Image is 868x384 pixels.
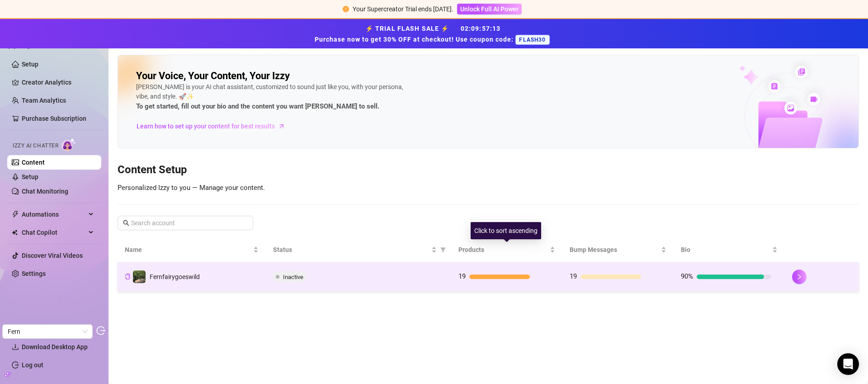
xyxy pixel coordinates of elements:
a: Content [22,159,45,166]
th: Bio [674,237,785,262]
a: Creator Analytics [22,75,94,90]
div: Click to sort ascending [471,222,541,239]
span: 90% [681,272,693,280]
span: FLASH30 [515,35,549,45]
span: build [5,371,11,378]
span: thunderbolt [12,211,19,218]
span: Chat Copilot [22,225,86,240]
span: right [796,274,802,280]
span: Status [273,245,429,255]
span: filter [439,243,448,256]
th: Name [118,237,266,262]
span: exclamation-circle [343,6,349,12]
a: Setup [22,173,38,180]
th: Status [266,237,451,262]
span: Name [125,245,251,255]
img: Fernfairygoeswild [133,270,146,283]
span: Inactive [283,274,303,280]
div: Open Intercom Messenger [837,353,859,375]
img: Chat Copilot [12,229,18,236]
strong: ⚡ TRIAL FLASH SALE ⚡ [315,25,553,43]
button: Copy Creator ID [125,273,131,280]
span: 02 : 09 : 57 : 13 [461,25,501,32]
span: Learn how to set up your content for best results [137,121,275,131]
h2: Your Voice, Your Content, Your Izzy [136,70,290,82]
span: logout [96,326,105,335]
a: Log out [22,361,43,369]
span: Personalized Izzy to you — Manage your content. [118,184,265,192]
span: Fern [8,325,87,338]
span: search [123,220,129,226]
span: Your Supercreator Trial ends [DATE]. [353,5,453,13]
a: Discover Viral Videos [22,252,83,259]
span: Fernfairygoeswild [150,273,200,280]
th: Bump Messages [562,237,674,262]
span: arrow-right [277,122,286,131]
span: Unlock Full AI Power [460,5,519,13]
a: Purchase Subscription [22,111,94,126]
span: filter [440,247,446,252]
span: copy [125,274,131,280]
button: Unlock Full AI Power [457,4,522,14]
button: right [792,270,807,284]
img: AI Chatter [62,138,76,151]
span: download [12,343,19,351]
a: Chat Monitoring [22,188,68,195]
a: Unlock Full AI Power [457,5,522,13]
h3: Content Setup [118,163,859,177]
a: Settings [22,270,46,277]
a: Team Analytics [22,97,66,104]
span: Download Desktop App [22,343,88,351]
a: Learn how to set up your content for best results [136,119,292,133]
span: Automations [22,207,86,222]
span: Bio [681,245,770,255]
span: Bump Messages [570,245,659,255]
a: Setup [22,61,38,68]
strong: Purchase now to get 30% OFF at checkout! Use coupon code: [315,36,515,43]
span: 19 [458,272,466,280]
input: Search account [131,218,241,228]
img: ai-chatter-content-library-cLFOSyPT.png [718,56,859,148]
span: Products [458,245,548,255]
th: Products [451,237,562,262]
span: Izzy AI Chatter [13,142,58,150]
strong: To get started, fill out your bio and the content you want [PERSON_NAME] to sell. [136,102,379,110]
span: 19 [570,272,577,280]
div: [PERSON_NAME] is your AI chat assistant, customized to sound just like you, with your persona, vi... [136,82,407,112]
